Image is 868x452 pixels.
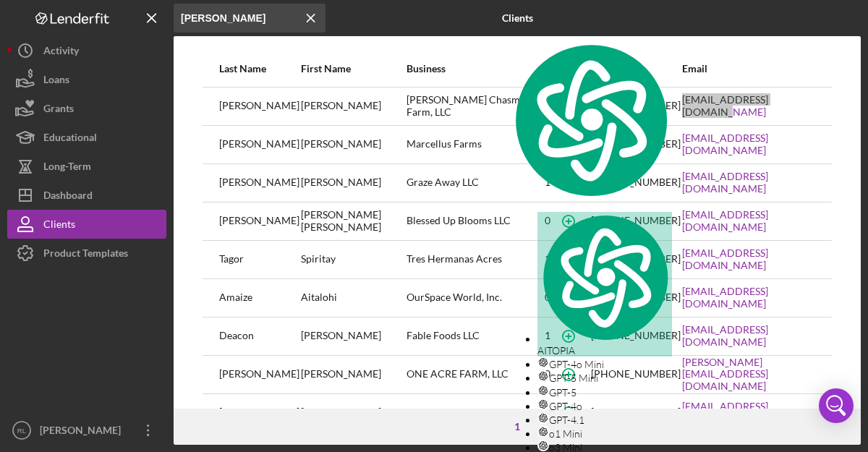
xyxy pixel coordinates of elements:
[407,88,540,124] div: [PERSON_NAME] Chasm Farm, LLC
[219,395,299,431] div: [PERSON_NAME]
[682,401,815,424] a: [EMAIL_ADDRESS][DOMAIN_NAME]
[682,63,815,74] div: Email
[407,63,540,74] div: Business
[43,65,69,98] div: Loans
[537,398,672,412] div: GPT-4o
[537,426,549,438] img: gpt-black.svg
[301,165,405,201] div: [PERSON_NAME]
[7,94,166,123] button: Grants
[43,123,97,155] div: Educational
[537,370,672,384] div: GPT-5 Mini
[682,357,815,391] a: [PERSON_NAME][EMAIL_ADDRESS][DOMAIN_NAME]
[7,416,166,445] button: RL[PERSON_NAME]
[219,203,299,239] div: [PERSON_NAME]
[17,427,27,435] text: RL
[682,171,815,194] a: [EMAIL_ADDRESS][DOMAIN_NAME]
[407,203,540,239] div: Blessed Up Blooms LLC
[219,357,299,393] div: [PERSON_NAME]
[537,398,549,410] img: gpt-black.svg
[407,357,540,393] div: ONE ACRE FARM, LLC
[174,4,325,33] input: Search
[7,65,166,94] button: Loans
[301,357,405,393] div: [PERSON_NAME]
[219,127,299,163] div: [PERSON_NAME]
[43,210,75,242] div: Clients
[43,181,93,213] div: Dashboard
[682,247,815,270] a: [EMAIL_ADDRESS][DOMAIN_NAME]
[7,210,166,239] button: Clients
[43,94,74,127] div: Grants
[537,385,672,398] div: GPT-5
[219,280,299,316] div: Amaize
[301,318,405,354] div: [PERSON_NAME]
[537,426,672,440] div: o1 Mini
[7,181,166,210] button: Dashboard
[682,286,815,309] a: [EMAIL_ADDRESS][DOMAIN_NAME]
[219,165,299,201] div: [PERSON_NAME]
[301,242,405,278] div: Spiritay
[819,388,854,423] div: Open Intercom Messenger
[301,127,405,163] div: [PERSON_NAME]
[682,132,815,155] a: [EMAIL_ADDRESS][DOMAIN_NAME]
[407,280,540,316] div: OurSpace World, Inc.
[7,239,166,268] button: Product Templates
[7,36,166,65] button: Activity
[682,324,815,347] a: [EMAIL_ADDRESS][DOMAIN_NAME]
[43,36,79,69] div: Activity
[301,280,405,316] div: Aitalohi
[502,12,533,24] b: Clients
[301,395,405,431] div: [PERSON_NAME]
[43,152,91,184] div: Long-Term
[219,242,299,278] div: Tagor
[537,212,672,357] div: AITOPIA
[537,212,672,343] img: logo.svg
[682,209,815,232] a: [EMAIL_ADDRESS][DOMAIN_NAME]
[301,88,405,124] div: [PERSON_NAME]
[537,412,672,426] div: GPT-4.1
[219,318,299,354] div: Deacon
[682,94,815,117] a: [EMAIL_ADDRESS][DOMAIN_NAME]
[509,40,672,200] img: logo.svg
[537,412,549,424] img: gpt-black.svg
[537,385,549,396] img: gpt-black.svg
[407,395,540,431] div: Armagh Fine Foods LLC
[7,152,166,181] button: Long-Term
[7,123,166,152] button: Educational
[507,421,527,432] div: 1
[537,370,549,382] img: gpt-black.svg
[219,63,299,74] div: Last Name
[219,88,299,124] div: [PERSON_NAME]
[537,357,672,370] div: GPT-4o Mini
[301,63,405,74] div: First Name
[407,242,540,278] div: Tres Hermanas Acres
[301,203,405,239] div: [PERSON_NAME] [PERSON_NAME]
[407,318,540,354] div: Fable Foods LLC
[36,416,130,448] div: [PERSON_NAME]
[407,165,540,201] div: Graze Away LLC
[407,127,540,163] div: Marcellus Farms
[537,357,549,368] img: gpt-black.svg
[537,440,549,451] img: gpt-black.svg
[43,239,128,271] div: Product Templates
